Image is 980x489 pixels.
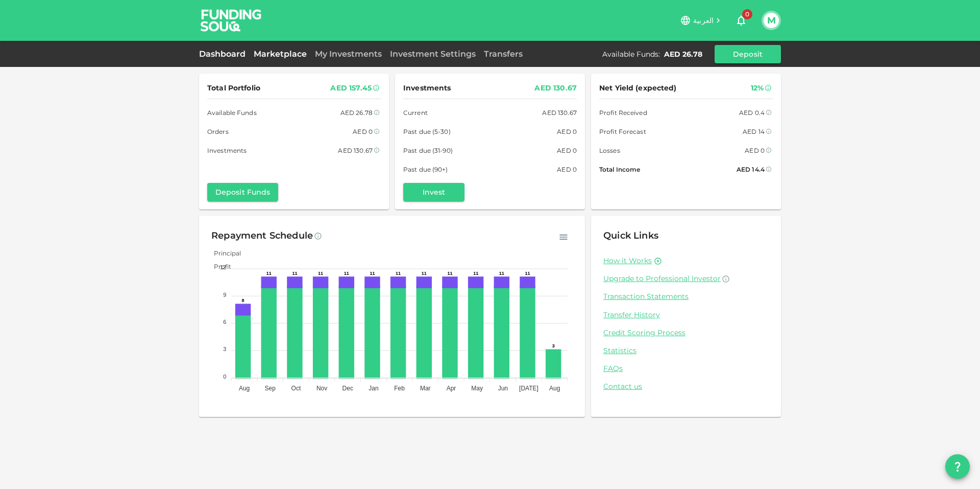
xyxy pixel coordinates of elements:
[206,249,241,257] span: Principal
[223,346,226,352] tspan: 3
[603,292,769,301] a: Transaction Statements
[599,82,677,95] span: Net Yield (expected)
[206,263,231,270] span: Profit
[265,385,276,392] tspan: Sep
[519,385,538,392] tspan: [DATE]
[603,256,652,266] a: How it Works
[664,49,702,59] div: AED 26.78
[207,183,278,201] button: Deposit Funds
[340,107,373,118] div: AED 26.78
[223,374,226,380] tspan: 0
[599,145,620,156] span: Losses
[311,49,386,59] a: My Investments
[603,274,769,284] a: Upgrade to Professional Investor
[338,145,373,156] div: AED 130.67
[394,385,405,392] tspan: Feb
[715,45,781,63] button: Deposit
[603,382,769,391] a: Contact us
[447,385,456,392] tspan: Apr
[498,385,508,392] tspan: Jun
[403,183,464,201] button: Invest
[731,10,751,31] button: 0
[602,49,660,59] div: Available Funds :
[403,107,428,118] span: Current
[945,454,970,479] button: question
[403,82,451,95] span: Investments
[471,385,483,392] tspan: May
[745,145,765,156] div: AED 0
[764,13,779,28] button: M
[220,264,226,270] tspan: 12
[207,145,247,156] span: Investments
[207,107,257,118] span: Available Funds
[557,164,577,175] div: AED 0
[480,49,527,59] a: Transfers
[737,164,765,175] div: AED 14.4
[534,82,577,95] div: AED 130.67
[223,319,226,325] tspan: 6
[557,145,577,156] div: AED 0
[239,385,250,392] tspan: Aug
[603,364,769,374] a: FAQs
[403,164,448,175] span: Past due (90+)
[353,126,373,137] div: AED 0
[542,107,577,118] div: AED 130.67
[403,126,451,137] span: Past due (5-30)
[420,385,431,392] tspan: Mar
[207,82,260,95] span: Total Portfolio
[386,49,480,59] a: Investment Settings
[342,385,353,392] tspan: Dec
[403,145,453,156] span: Past due (31-90)
[549,385,560,392] tspan: Aug
[743,126,765,137] div: AED 14
[330,82,372,95] div: AED 157.45
[250,49,311,59] a: Marketplace
[603,310,769,320] a: Transfer History
[751,82,764,95] div: 12%
[223,292,226,298] tspan: 9
[742,9,752,19] span: 0
[603,346,769,356] a: Statistics
[199,49,250,59] a: Dashboard
[693,16,714,25] span: العربية
[207,126,229,137] span: Orders
[603,274,721,283] span: Upgrade to Professional Investor
[291,385,301,392] tspan: Oct
[316,385,327,392] tspan: Nov
[599,126,646,137] span: Profit Forecast
[599,164,640,175] span: Total Income
[603,230,658,241] span: Quick Links
[599,107,647,118] span: Profit Received
[739,107,765,118] div: AED 0.4
[557,126,577,137] div: AED 0
[211,228,313,244] div: Repayment Schedule
[369,385,378,392] tspan: Jan
[603,328,769,338] a: Credit Scoring Process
